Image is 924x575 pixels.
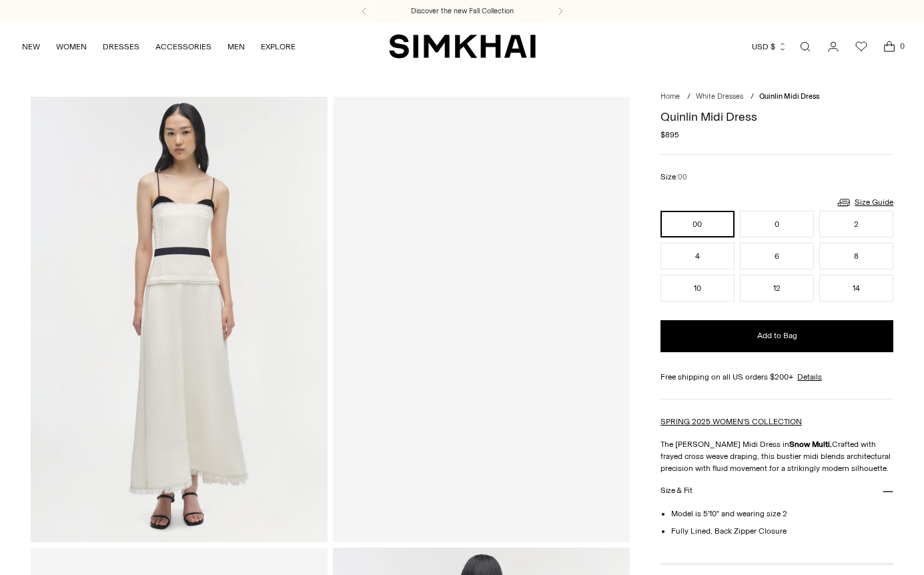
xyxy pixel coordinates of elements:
[819,275,893,302] button: 14
[22,32,40,61] a: NEW
[678,173,687,181] span: 00
[696,92,743,101] a: White Dresses
[103,32,139,61] a: DRESSES
[660,474,893,508] button: Size & Fit
[896,40,908,52] span: 0
[660,92,680,101] a: Home
[740,243,814,269] button: 6
[819,243,893,269] button: 8
[261,32,296,61] a: EXPLORE
[660,243,735,269] button: 4
[56,32,87,61] a: WOMEN
[757,330,797,342] span: Add to Bag
[660,171,687,183] label: Size:
[660,129,679,141] span: $895
[660,211,735,237] button: 00
[751,91,754,103] div: /
[876,33,903,60] a: Open cart modal
[660,486,692,495] h3: Size & Fit
[31,97,328,542] img: Quinlin Midi Dress
[836,194,893,211] a: Size Guide
[820,33,847,60] a: Go to the account page
[848,33,875,60] a: Wishlist
[687,91,690,103] div: /
[660,371,893,383] div: Free shipping on all US orders $200+
[740,211,814,237] button: 0
[411,6,514,17] a: Discover the new Fall Collection
[227,32,245,61] a: MEN
[660,438,893,474] p: The [PERSON_NAME] Midi Dress in Crafted with frayed cross weave draping, this bustier midi blends...
[660,111,893,123] h1: Quinlin Midi Dress
[660,417,802,426] a: SPRING 2025 WOMEN'S COLLECTION
[671,525,893,537] li: Fully Lined, Back Zipper Closure
[740,275,814,302] button: 12
[792,33,819,60] a: Open search modal
[819,211,893,237] button: 2
[759,92,819,101] span: Quinlin Midi Dress
[660,320,893,352] button: Add to Bag
[660,91,893,103] nav: breadcrumbs
[660,275,735,302] button: 10
[797,371,822,383] a: Details
[671,508,893,520] li: Model is 5'10" and wearing size 2
[333,97,630,542] a: Quinlin Midi Dress
[789,440,832,449] strong: Snow Multi.
[752,32,787,61] button: USD $
[389,33,536,59] a: SIMKHAI
[155,32,211,61] a: ACCESSORIES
